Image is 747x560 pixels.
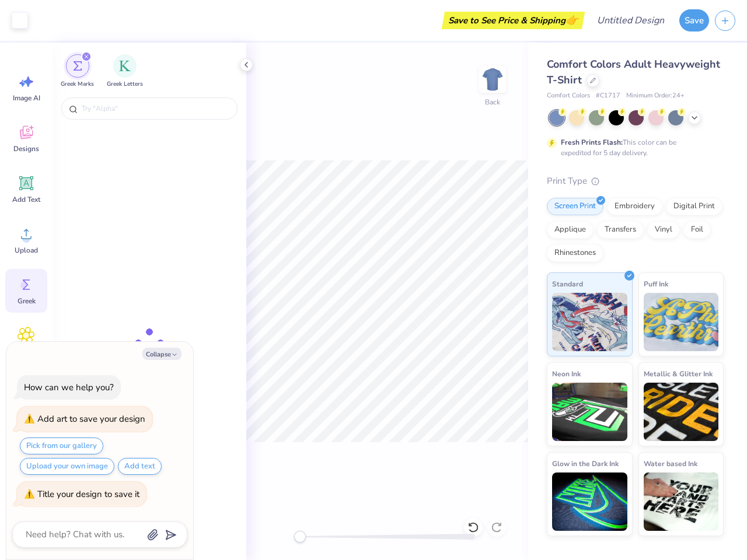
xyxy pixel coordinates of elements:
[552,457,619,470] span: Glow in the Dark Ink
[596,91,620,101] span: # C1717
[547,91,590,101] span: Comfort Colors
[626,91,685,101] span: Minimum Order: 24 +
[107,54,143,89] button: filter button
[119,60,131,72] img: Greek Letters Image
[81,103,230,114] input: Try "Alpha"
[607,198,662,215] div: Embroidery
[644,473,719,531] img: Water based Ink
[13,93,40,103] span: Image AI
[547,198,603,215] div: Screen Print
[12,195,40,204] span: Add Text
[644,383,719,441] img: Metallic & Glitter Ink
[15,246,38,255] span: Upload
[20,458,114,475] button: Upload your own image
[647,221,680,239] div: Vinyl
[547,221,594,239] div: Applique
[61,54,94,89] div: filter for Greek Marks
[644,293,719,351] img: Puff Ink
[107,80,143,89] span: Greek Letters
[18,296,36,306] span: Greek
[73,61,82,71] img: Greek Marks Image
[24,381,114,393] div: How can we help you?
[644,457,697,470] span: Water based Ink
[588,9,673,32] input: Untitled Design
[107,54,143,89] div: filter for Greek Letters
[61,54,94,89] button: filter button
[561,137,704,158] div: This color can be expedited for 5 day delivery.
[547,174,724,188] div: Print Type
[61,80,94,89] span: Greek Marks
[552,293,627,351] img: Standard
[37,413,145,425] div: Add art to save your design
[37,488,139,500] div: Title your design to save it
[552,367,581,380] span: Neon Ink
[13,144,39,153] span: Designs
[445,12,582,29] div: Save to See Price & Shipping
[561,138,623,147] strong: Fresh Prints Flash:
[644,278,668,290] span: Puff Ink
[20,437,103,454] button: Pick from our gallery
[683,221,711,239] div: Foil
[679,9,709,32] button: Save
[118,458,162,475] button: Add text
[294,531,306,542] div: Accessibility label
[566,13,578,27] span: 👉
[547,57,720,87] span: Comfort Colors Adult Heavyweight T-Shirt
[552,278,583,290] span: Standard
[142,348,181,360] button: Collapse
[597,221,644,239] div: Transfers
[552,473,627,531] img: Glow in the Dark Ink
[552,383,627,441] img: Neon Ink
[481,68,504,91] img: Back
[547,244,603,262] div: Rhinestones
[666,198,722,215] div: Digital Print
[644,367,713,380] span: Metallic & Glitter Ink
[485,97,500,107] div: Back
